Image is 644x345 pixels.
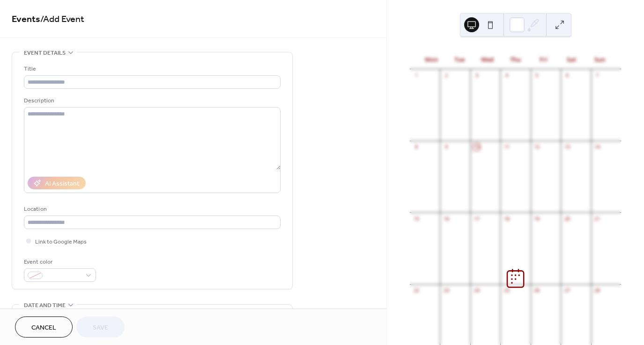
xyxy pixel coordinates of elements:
div: 2 [443,72,450,79]
div: 27 [563,287,570,294]
div: 26 [533,287,540,294]
div: 18 [503,215,510,222]
div: 25 [503,287,510,294]
div: Sat [557,50,585,69]
div: Wed [474,50,502,69]
div: 1 [413,72,420,79]
div: Tue [445,50,474,69]
div: 6 [563,72,570,79]
div: 4 [503,72,510,79]
div: Event color [24,257,94,267]
div: 13 [563,144,570,151]
div: 22 [413,287,420,294]
div: 16 [443,215,450,222]
div: 8 [413,144,420,151]
div: 11 [503,144,510,151]
div: 23 [443,287,450,294]
div: 24 [473,287,480,294]
div: Sun [585,50,614,69]
div: 5 [533,72,540,79]
div: 21 [594,215,601,222]
div: Title [24,64,279,74]
div: Description [24,96,279,106]
div: 14 [594,144,601,151]
div: Fri [529,50,557,69]
div: Location [24,204,279,214]
div: 10 [473,144,480,151]
div: 15 [413,215,420,222]
div: Thu [502,50,530,69]
div: 28 [594,287,601,294]
div: 7 [594,72,601,79]
div: 12 [533,144,540,151]
div: 19 [533,215,540,222]
div: Mon [417,50,445,69]
div: 20 [563,215,570,222]
span: Link to Google Maps [35,237,87,247]
div: 9 [443,144,450,151]
div: 17 [473,215,480,222]
span: Event details [24,48,66,58]
span: / Add Event [40,10,84,29]
button: Cancel [15,316,73,338]
div: 3 [473,72,480,79]
span: Date and time [24,301,66,310]
a: Events [12,10,40,29]
span: Cancel [31,323,56,333]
